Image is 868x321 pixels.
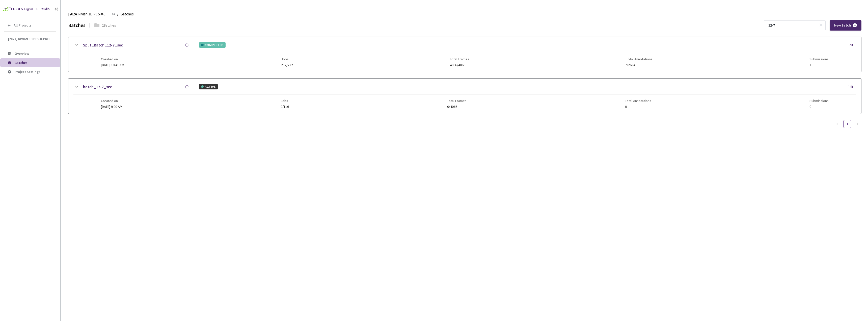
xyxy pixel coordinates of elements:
[856,122,859,126] span: right
[8,37,53,41] span: [2024] Rivian 3D PCS<>Production
[450,57,469,61] span: Total Frames
[853,120,861,128] li: Next Page
[14,23,32,28] span: All Projects
[833,120,841,128] button: left
[447,99,467,103] span: Total Frames
[36,7,50,12] div: GT Studio
[101,63,124,67] span: [DATE] 10:41 AM
[199,42,226,48] div: COMPLETED
[281,57,293,61] span: Jobs
[101,57,124,61] span: Created on
[447,105,467,109] span: 0/4066
[844,120,851,128] a: 1
[101,99,122,103] span: Created on
[625,105,651,109] span: 0
[281,105,289,109] span: 0/116
[281,99,289,103] span: Jobs
[765,21,819,30] input: Search
[68,37,861,72] div: Split_Batch_12-7_secCOMPLETEDEditCreated on[DATE] 10:41 AMJobs232/232Total Frames4066/4066Total A...
[15,51,29,56] span: Overview
[809,63,829,67] span: 1
[853,120,861,128] button: right
[83,42,123,48] a: Split_Batch_12-7_sec
[281,63,293,67] span: 232/232
[833,120,841,128] li: Previous Page
[848,84,856,89] div: Edit
[809,99,829,103] span: Submissions
[83,84,112,90] a: batch_12-7_sec
[68,79,861,114] div: batch_12-7_secACTIVEEditCreated on[DATE] 9:00 AMJobs0/116Total Frames0/4066Total Annotations0Subm...
[848,43,856,48] div: Edit
[809,105,829,109] span: 0
[68,11,109,17] span: [2024] Rivian 3D PCS<>Production
[625,99,651,103] span: Total Annotations
[15,60,28,65] span: Batches
[199,84,218,89] div: ACTIVE
[120,11,134,17] span: Batches
[626,63,653,67] span: 92634
[834,23,851,28] span: New Batch
[102,22,116,28] div: 2 Batches
[626,57,653,61] span: Total Annotations
[101,104,122,109] span: [DATE] 9:00 AM
[117,11,118,17] li: /
[836,122,839,126] span: left
[15,69,40,74] span: Project Settings
[450,63,469,67] span: 4066/4066
[68,21,86,29] div: Batches
[809,57,829,61] span: Submissions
